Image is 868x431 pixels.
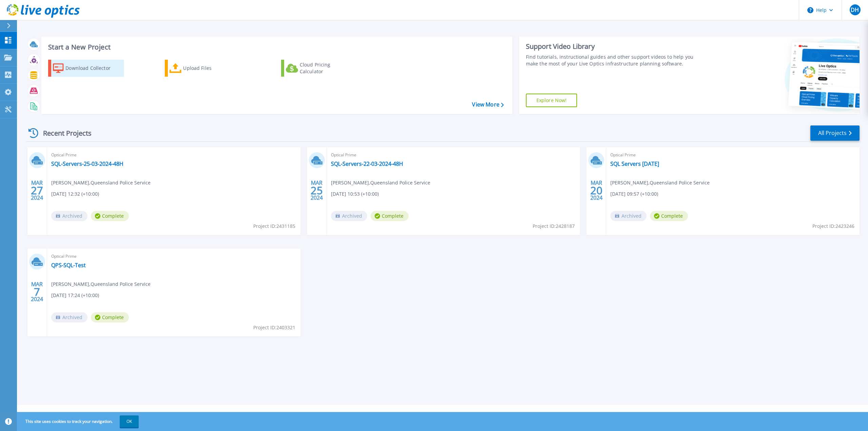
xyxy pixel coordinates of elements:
[331,179,430,187] span: [PERSON_NAME] , Queensland Police Service
[253,222,295,230] span: Project ID: 2431185
[19,415,139,428] span: This site uses cookies to track your navigation.
[34,289,40,295] span: 7
[610,190,658,198] span: [DATE] 09:57 (+10:00)
[610,179,710,187] span: [PERSON_NAME] , Queensland Police Service
[812,222,854,230] span: Project ID: 2423246
[590,188,603,193] span: 20
[48,60,124,77] a: Download Collector
[851,7,859,13] span: DH
[310,178,323,203] div: MAR 2024
[650,211,688,221] span: Complete
[526,54,702,67] div: Find tutorials, instructional guides and other support videos to help you make the most of your L...
[371,211,409,221] span: Complete
[51,312,87,322] span: Archived
[51,160,123,167] a: SQL-Servers-25-03-2024-48H
[51,151,296,159] span: Optical Prime
[91,312,129,322] span: Complete
[533,222,575,230] span: Project ID: 2428187
[183,61,237,75] div: Upload Files
[51,280,151,288] span: [PERSON_NAME] , Queensland Police Service
[51,292,99,299] span: [DATE] 17:24 (+10:00)
[526,94,577,107] a: Explore Now!
[281,60,357,77] a: Cloud Pricing Calculator
[311,188,323,193] span: 25
[526,42,702,51] div: Support Video Library
[331,151,576,159] span: Optical Prime
[65,61,120,75] div: Download Collector
[91,211,129,221] span: Complete
[48,43,504,51] h3: Start a New Project
[165,60,240,77] a: Upload Files
[331,211,367,221] span: Archived
[51,211,87,221] span: Archived
[51,262,86,269] a: QPS-SQL-Test
[331,160,403,167] a: SQL-Servers-22-03-2024-48H
[26,125,101,141] div: Recent Projects
[253,324,295,331] span: Project ID: 2403321
[590,178,603,203] div: MAR 2024
[51,179,151,187] span: [PERSON_NAME] , Queensland Police Service
[610,160,659,167] a: SQL Servers [DATE]
[31,178,43,203] div: MAR 2024
[31,188,43,193] span: 27
[610,151,855,159] span: Optical Prime
[51,253,296,260] span: Optical Prime
[331,190,379,198] span: [DATE] 10:53 (+10:00)
[810,125,860,141] a: All Projects
[300,61,354,75] div: Cloud Pricing Calculator
[472,101,504,108] a: View More
[120,415,139,428] button: OK
[31,279,43,304] div: MAR 2024
[51,190,99,198] span: [DATE] 12:32 (+10:00)
[610,211,647,221] span: Archived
